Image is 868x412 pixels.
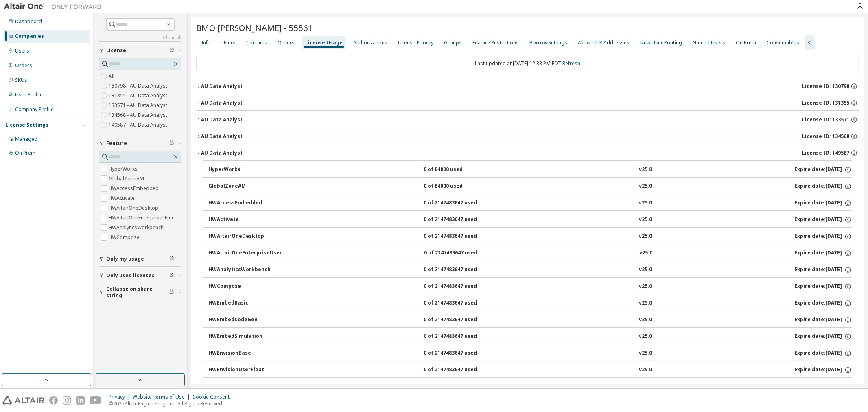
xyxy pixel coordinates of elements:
[208,266,282,274] div: HWAnalyticsWorkbench
[794,350,852,357] div: Expire date: [DATE]
[15,33,44,39] div: Companies
[106,47,126,54] span: License
[767,39,799,46] div: Consumables
[639,350,652,357] div: v25.0
[15,106,54,113] div: Company Profile
[208,300,282,307] div: HWEmbedBasic
[196,22,313,33] span: BMO [PERSON_NAME] - 55561
[15,62,32,69] div: Orders
[639,266,652,274] div: v25.0
[169,256,174,262] span: Clear filter
[639,333,652,340] div: v25.0
[109,164,139,174] label: HyperWorks
[106,286,169,299] span: Collapse on share string
[196,77,859,95] button: AU Data AnalystLicense ID: 130798
[106,272,155,279] span: Only used licenses
[208,361,852,379] button: HWEnvisionUserFloat0 of 2147483647 usedv25.0Expire date:[DATE]
[99,42,181,59] button: License
[794,333,852,340] div: Expire date: [DATE]
[201,39,211,46] div: Info
[208,194,852,212] button: HWAccessEmbedded0 of 2147483647 usedv25.0Expire date:[DATE]
[424,183,497,190] div: 0 of 84000 used
[169,47,174,54] span: Clear filter
[639,316,652,324] div: v25.0
[693,39,725,46] div: Named Users
[106,140,127,147] span: Feature
[109,101,169,110] label: 133571 - AU Data Analyst
[208,328,852,346] button: HWEmbedSimulation0 of 2147483647 usedv25.0Expire date:[DATE]
[444,39,462,46] div: Groups
[424,333,497,340] div: 0 of 2147483647 used
[109,232,141,242] label: HWCompose
[736,39,756,46] div: On Prem
[169,289,174,296] span: Clear filter
[424,366,497,374] div: 0 of 2147483647 used
[639,250,652,257] div: v25.0
[208,244,852,262] button: HWAltairOneEnterpriseUser0 of 2147483647 usedv25.0Expire date:[DATE]
[208,216,282,224] div: HWActivate
[278,39,295,46] div: Orders
[424,350,497,357] div: 0 of 2147483647 used
[99,134,181,152] button: Feature
[208,366,282,374] div: HWEnvisionUserFloat
[201,133,243,140] div: AU Data Analyst
[208,161,852,179] button: HyperWorks0 of 84000 usedv25.0Expire date:[DATE]
[208,178,852,195] button: GlobalZoneAM0 of 84000 usedv25.0Expire date:[DATE]
[640,39,682,46] div: New User Routing
[109,203,160,213] label: HWAltairOneDesktop
[5,122,48,128] div: License Settings
[208,183,282,190] div: GlobalZoneAM
[15,77,27,83] div: SKUs
[201,116,243,123] div: AU Data Analyst
[196,111,859,129] button: AU Data AnalystLicense ID: 133571
[794,300,852,307] div: Expire date: [DATE]
[424,300,497,307] div: 0 of 2147483647 used
[99,267,181,285] button: Only used licenses
[208,350,282,357] div: HWEnvisionBase
[794,216,852,224] div: Expire date: [DATE]
[208,250,282,257] div: HWAltairOneEnterpriseUser
[221,39,236,46] div: Users
[802,83,849,90] span: License ID: 130798
[802,133,849,140] span: License ID: 134568
[109,242,147,252] label: HWEmbedBasic
[109,81,169,91] label: 130798 - AU Data Analyst
[639,216,652,224] div: v25.0
[208,211,852,229] button: HWActivate0 of 2147483647 usedv25.0Expire date:[DATE]
[201,100,243,106] div: AU Data Analyst
[639,383,652,390] div: v25.0
[99,283,181,301] button: Collapse on share string
[208,294,852,312] button: HWEmbedBasic0 of 2147483647 usedv25.0Expire date:[DATE]
[639,283,652,290] div: v25.0
[305,39,343,46] div: License Usage
[424,199,497,207] div: 0 of 2147483647 used
[639,366,652,374] div: v25.0
[109,213,175,223] label: HWAltairOneEnterpriseUser
[169,272,174,279] span: Clear filter
[109,110,169,120] label: 134568 - AU Data Analyst
[794,199,852,207] div: Expire date: [DATE]
[15,150,35,156] div: On Prem
[2,396,44,405] img: altair_logo.svg
[76,396,85,405] img: linkedin.svg
[208,316,282,324] div: HWEmbedCodeGen
[802,116,849,123] span: License ID: 133571
[109,91,169,101] label: 131355 - AU Data Analyst
[802,100,849,106] span: License ID: 131355
[15,136,37,142] div: Managed
[99,250,181,268] button: Only my usage
[424,266,497,274] div: 0 of 2147483647 used
[794,383,852,390] div: Expire date: [DATE]
[208,233,282,240] div: HWAltairOneDesktop
[398,39,433,46] div: License Priority
[109,400,234,407] p: © 2025 Altair Engineering, Inc. All Rights Reserved.
[208,283,282,290] div: HWCompose
[794,266,852,274] div: Expire date: [DATE]
[196,94,859,112] button: AU Data AnalystLicense ID: 131355
[208,378,852,396] button: HWGraphLakehouse0 of 2147483647 usedv25.0Expire date:[DATE]
[639,166,652,173] div: v25.0
[562,60,580,67] a: Refresh
[794,233,852,240] div: Expire date: [DATE]
[196,55,859,72] div: Last updated at: [DATE] 12:33 PM EDT
[63,396,71,405] img: instagram.svg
